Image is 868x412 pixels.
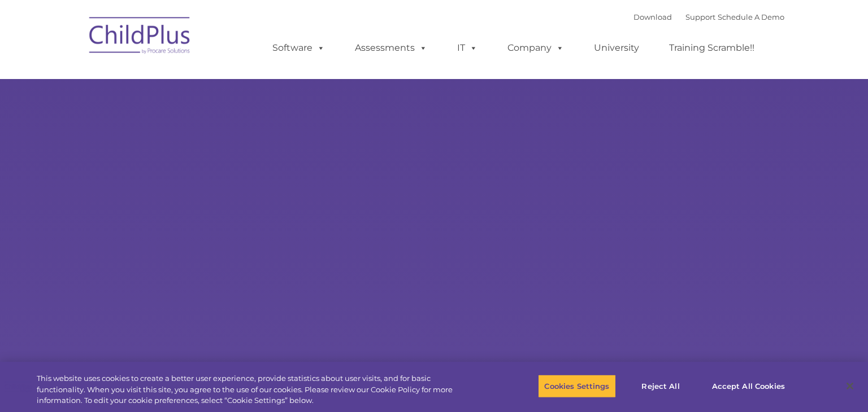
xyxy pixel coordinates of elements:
img: ChildPlus by Procare Solutions [84,9,197,65]
a: Support [685,12,715,21]
font: | [633,12,784,21]
a: Schedule A Demo [718,12,784,21]
button: Reject All [626,374,696,398]
a: IT [446,37,489,59]
button: Cookies Settings [538,374,615,398]
a: Training Scramble!! [658,37,766,59]
a: Download [633,12,672,21]
button: Close [837,374,862,398]
a: Software [261,37,336,59]
a: University [583,37,650,59]
a: Assessments [344,37,439,59]
div: This website uses cookies to create a better user experience, provide statistics about user visit... [37,373,478,406]
a: Company [496,37,575,59]
button: Accept All Cookies [706,374,791,398]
